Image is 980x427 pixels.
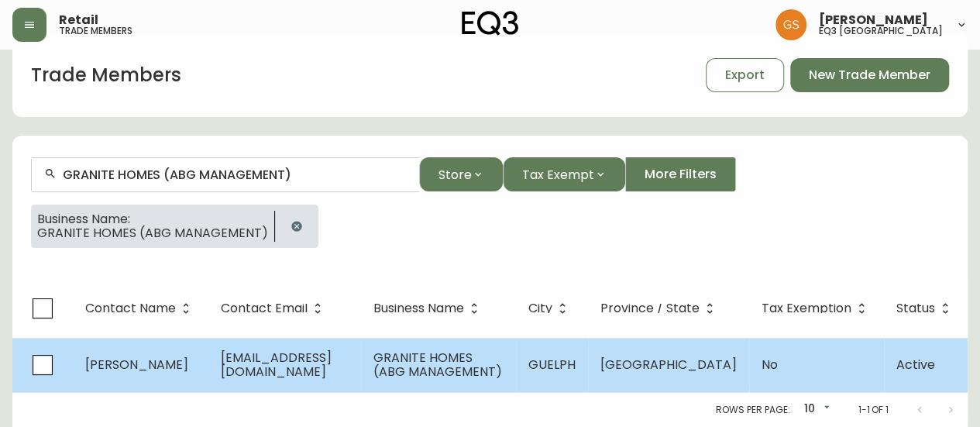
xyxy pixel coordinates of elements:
h5: trade members [59,26,132,36]
span: GRANITE HOMES (ABG MANAGEMENT) [373,349,502,381]
span: Business Name [373,301,484,315]
span: [EMAIL_ADDRESS][DOMAIN_NAME] [221,349,332,381]
span: [PERSON_NAME] [85,356,188,374]
span: Retail [59,14,98,26]
button: More Filters [625,157,736,191]
span: [PERSON_NAME] [819,14,928,26]
h5: eq3 [GEOGRAPHIC_DATA] [819,26,943,36]
span: Province / State [600,304,700,313]
span: Contact Email [221,304,308,313]
button: Export [706,58,784,92]
span: [GEOGRAPHIC_DATA] [600,356,737,374]
button: Store [419,157,503,191]
span: Contact Email [221,301,328,315]
span: City [528,304,552,313]
span: Business Name [373,304,464,313]
span: No [762,356,778,374]
span: Tax Exemption [762,301,872,315]
span: Status [896,304,935,313]
span: Store [438,165,472,184]
span: Tax Exempt [522,165,594,184]
span: Province / State [600,301,720,315]
span: More Filters [645,166,717,183]
span: New Trade Member [809,67,930,84]
button: New Trade Member [790,58,949,92]
span: GUELPH [528,356,576,374]
span: Active [896,356,935,374]
span: Contact Name [85,304,176,313]
span: Export [725,67,765,84]
button: Tax Exempt [503,157,625,191]
p: 1-1 of 1 [858,403,889,417]
span: City [528,301,573,315]
span: Tax Exemption [762,304,851,313]
span: GRANITE HOMES (ABG MANAGEMENT) [37,226,268,240]
img: logo [462,11,519,36]
img: 6b403d9c54a9a0c30f681d41f5fc2571 [775,9,806,40]
span: Business Name: [37,212,268,226]
p: Rows per page: [716,403,789,417]
h1: Trade Members [31,62,181,88]
input: Search [63,167,407,182]
div: 10 [796,397,833,422]
span: Status [896,301,955,315]
span: Contact Name [85,301,196,315]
